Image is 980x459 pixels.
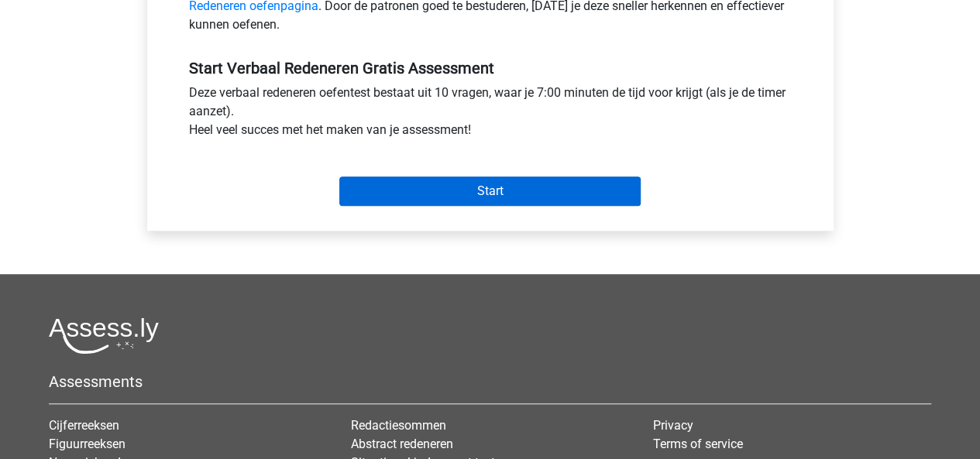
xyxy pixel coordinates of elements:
a: Terms of service [652,437,742,451]
a: Privacy [652,418,693,433]
a: Abstract redeneren [351,437,453,451]
img: Assessly logo [49,317,159,354]
h5: Assessments [49,372,931,391]
a: Figuurreeksen [49,437,126,451]
a: Redactiesommen [351,418,446,433]
input: Start [339,176,641,206]
a: Cijferreeksen [49,418,119,433]
div: Deze verbaal redeneren oefentest bestaat uit 10 vragen, waar je 7:00 minuten de tijd voor krijgt ... [177,84,803,146]
h5: Start Verbaal Redeneren Gratis Assessment [189,59,792,77]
